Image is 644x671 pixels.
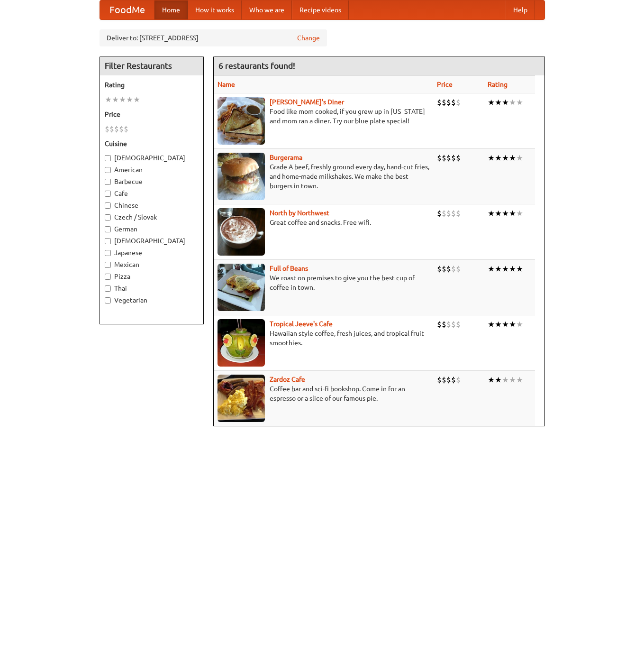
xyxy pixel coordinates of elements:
[456,319,461,330] li: $
[516,208,523,219] li: ★
[502,319,509,330] li: ★
[516,264,523,274] li: ★
[442,264,446,274] li: $
[437,97,442,108] li: $
[509,97,516,108] li: ★
[502,264,509,274] li: ★
[451,264,456,274] li: $
[495,375,502,385] li: ★
[105,124,109,134] li: $
[270,98,344,106] b: [PERSON_NAME]'s Diner
[105,295,199,305] label: Vegetarian
[488,264,495,274] li: ★
[437,81,453,88] a: Price
[105,189,199,198] label: Cafe
[114,124,119,134] li: $
[105,226,111,232] input: German
[495,97,502,108] li: ★
[105,224,199,234] label: German
[456,264,461,274] li: $
[188,0,242,19] a: How it works
[509,319,516,330] li: ★
[442,97,446,108] li: $
[105,272,199,281] label: Pizza
[218,384,429,403] p: Coffee bar and sci-fi bookshop. Come in for an espresso or a slice of our famous pie.
[270,209,329,217] a: North by Northwest
[442,319,446,330] li: $
[105,153,199,163] label: [DEMOGRAPHIC_DATA]
[105,110,199,119] h5: Price
[218,375,265,422] img: zardoz.jpg
[495,208,502,219] li: ★
[502,375,509,385] li: ★
[516,319,523,330] li: ★
[446,153,451,163] li: $
[456,208,461,219] li: $
[270,376,305,383] b: Zardoz Cafe
[105,80,199,90] h5: Rating
[451,319,456,330] li: $
[451,97,456,108] li: $
[105,139,199,148] h5: Cuisine
[516,375,523,385] li: ★
[218,81,235,88] a: Name
[105,274,111,280] input: Pizza
[218,61,295,70] ng-pluralize: 6 restaurants found!
[105,262,111,268] input: Mexican
[456,153,461,163] li: $
[218,273,429,292] p: We roast on premises to give you the best cup of coffee in town.
[105,238,111,244] input: [DEMOGRAPHIC_DATA]
[488,319,495,330] li: ★
[516,153,523,163] li: ★
[502,208,509,219] li: ★
[154,0,188,19] a: Home
[495,319,502,330] li: ★
[100,0,154,19] a: FoodMe
[488,153,495,163] li: ★
[509,375,516,385] li: ★
[105,284,199,293] label: Thai
[242,0,292,19] a: Who we are
[105,191,111,197] input: Cafe
[451,153,456,163] li: $
[119,124,124,134] li: $
[516,97,523,108] li: ★
[105,167,111,173] input: American
[509,208,516,219] li: ★
[446,375,451,385] li: $
[126,94,133,105] li: ★
[218,97,265,145] img: sallys.jpg
[446,97,451,108] li: $
[495,153,502,163] li: ★
[502,153,509,163] li: ★
[502,97,509,108] li: ★
[100,29,327,46] div: Deliver to: [STREET_ADDRESS]
[437,319,442,330] li: $
[218,329,429,348] p: Hawaiian style coffee, fresh juices, and tropical fruit smoothies.
[112,94,119,105] li: ★
[456,375,461,385] li: $
[270,265,308,272] a: Full of Beans
[506,0,535,19] a: Help
[218,153,265,200] img: burgerama.jpg
[105,201,199,210] label: Chinese
[100,56,203,75] h4: Filter Restaurants
[105,179,111,185] input: Barbecue
[488,81,508,88] a: Rating
[488,97,495,108] li: ★
[442,208,446,219] li: $
[451,208,456,219] li: $
[488,208,495,219] li: ★
[270,320,333,328] a: Tropical Jeeve's Cafe
[105,250,111,256] input: Japanese
[124,124,128,134] li: $
[218,162,429,191] p: Grade A beef, freshly ground every day, hand-cut fries, and home-made milkshakes. We make the bes...
[105,202,111,209] input: Chinese
[442,375,446,385] li: $
[109,124,114,134] li: $
[270,154,302,161] a: Burgerama
[105,260,199,269] label: Mexican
